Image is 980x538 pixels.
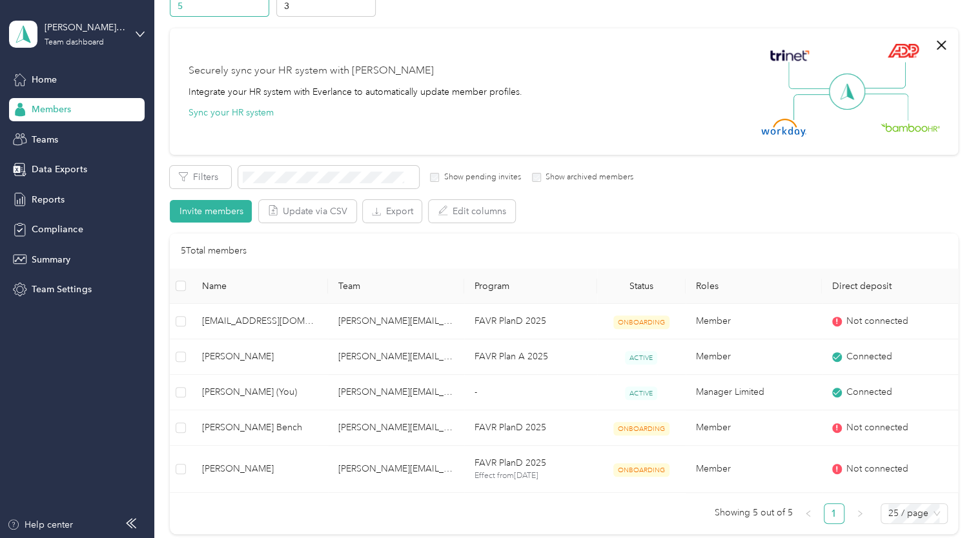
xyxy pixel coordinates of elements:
[464,410,597,446] td: FAVR PlanD 2025
[464,304,597,339] td: FAVR PlanD 2025
[846,314,908,328] span: Not connected
[715,503,793,523] span: Showing 5 out of 5
[202,462,318,476] span: [PERSON_NAME]
[439,172,520,183] label: Show pending invites
[613,463,669,477] span: ONBOARDING
[804,510,812,517] span: left
[363,200,422,223] button: Export
[429,200,515,223] button: Edit columns
[788,62,833,90] img: Line Left Up
[824,504,844,523] a: 1
[686,375,822,410] td: Manager Limited
[32,253,70,266] span: Summary
[686,268,822,304] th: Roles
[328,410,464,446] td: josh.moore@bldonline.com
[7,518,73,532] button: Help center
[188,63,433,79] div: Securely sync your HR system with [PERSON_NAME]
[822,268,958,304] th: Direct deposit
[192,375,328,410] td: Joshua Moore (You)
[202,281,318,292] span: Name
[475,456,587,470] p: FAVR PlanD 2025
[613,422,669,435] span: ONBOARDING
[856,510,864,517] span: right
[192,304,328,339] td: jimmiebarnes77@yahoo.com
[824,503,844,524] li: 1
[686,446,822,493] td: Member
[541,172,633,183] label: Show archived members
[192,410,328,446] td: Christopher D. Bench
[861,62,906,89] img: Line Right Up
[761,119,806,137] img: Workday
[597,446,686,493] td: ONBOARDING
[464,339,597,375] td: FAVR Plan A 2025
[32,73,57,86] span: Home
[625,386,657,400] span: ACTIVE
[328,304,464,339] td: josh.moore@bldonline.com
[850,503,870,524] button: right
[888,504,940,523] span: 25 / page
[32,163,87,176] span: Data Exports
[850,503,870,524] li: Next Page
[686,339,822,375] td: Member
[32,193,65,206] span: Reports
[597,304,686,339] td: ONBOARDING
[881,123,940,132] img: BambooHR
[798,503,819,524] button: left
[170,200,252,223] button: Invite members
[192,339,328,375] td: Cody A. Smith
[908,466,980,538] iframe: Everlance-gr Chat Button Frame
[597,410,686,446] td: ONBOARDING
[887,43,919,58] img: ADP
[597,268,686,304] th: Status
[881,503,948,524] div: Page Size
[192,446,328,493] td: Robert Giguere
[188,106,273,119] button: Sync your HR system
[170,166,231,188] button: Filters
[846,350,892,364] span: Connected
[328,375,464,410] td: josh.moore@bldonline.com
[202,314,318,328] span: [EMAIL_ADDRESS][DOMAIN_NAME]
[202,350,318,364] span: [PERSON_NAME]
[686,410,822,446] td: Member
[793,94,838,120] img: Line Left Down
[32,103,71,116] span: Members
[613,315,669,329] span: ONBOARDING
[32,283,91,296] span: Team Settings
[798,503,819,524] li: Previous Page
[625,351,657,364] span: ACTIVE
[464,268,597,304] th: Program
[846,385,892,399] span: Connected
[328,446,464,493] td: josh.moore@bldonline.com
[464,375,597,410] td: -
[202,385,318,399] span: [PERSON_NAME] (You)
[45,39,104,46] div: Team dashboard
[32,223,83,236] span: Compliance
[328,268,464,304] th: Team
[202,421,318,435] span: [PERSON_NAME] Bench
[188,85,522,99] div: Integrate your HR system with Everlance to automatically update member profiles.
[475,470,587,482] p: Effect from [DATE]
[45,21,125,34] div: [PERSON_NAME][EMAIL_ADDRESS][PERSON_NAME][DOMAIN_NAME]
[767,46,812,65] img: Trinet
[846,462,908,476] span: Not connected
[328,339,464,375] td: josh.moore@bldonline.com
[32,133,58,146] span: Teams
[259,200,356,223] button: Update via CSV
[863,94,908,121] img: Line Right Down
[846,421,908,435] span: Not connected
[180,244,246,258] p: 5 Total members
[192,268,328,304] th: Name
[686,304,822,339] td: Member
